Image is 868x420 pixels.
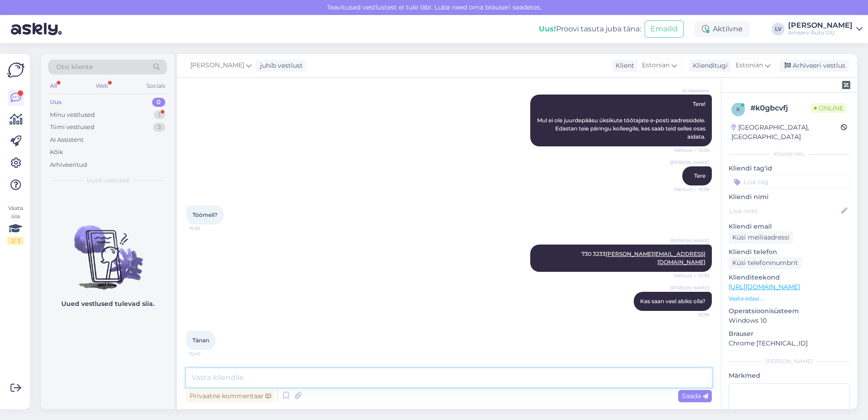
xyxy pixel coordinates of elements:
a: [PERSON_NAME][EMAIL_ADDRESS][DOMAIN_NAME] [606,250,705,265]
p: Klienditeekond [729,273,850,282]
span: Estonian [735,60,763,70]
span: 15:38 [189,225,223,232]
span: Tere [694,172,705,179]
p: Brauser [729,329,850,339]
span: Online [810,103,847,113]
span: [PERSON_NAME] [670,159,709,166]
div: Web [94,80,110,92]
span: Estonian [642,60,670,70]
div: Vaata siia [7,204,24,245]
div: Tiimi vestlused [50,123,94,132]
span: Saada [682,392,708,400]
span: Uued vestlused [87,176,129,185]
a: [URL][DOMAIN_NAME] [729,283,800,291]
input: Lisa tag [729,175,850,189]
div: [PERSON_NAME] [788,22,853,29]
p: Uued vestlused tulevad siia. [61,299,154,309]
div: Privaatne kommentaar [186,390,275,402]
span: [PERSON_NAME] [190,60,244,70]
span: Otsi kliente [56,62,93,72]
span: 730 3233 [582,250,705,265]
div: juhib vestlust [256,61,303,70]
div: LV [772,23,784,35]
div: # k0gbcvfj [750,103,810,114]
div: Amserv Auto OÜ [788,29,853,36]
div: Proovi tasuta juba täna: [539,24,641,35]
div: Küsi telefoninumbrit [729,257,802,269]
div: AI Assistent [50,135,84,145]
span: [PERSON_NAME] [670,285,709,291]
span: k [736,106,740,113]
span: Kas saan veel abiks olla? [640,298,705,305]
p: Kliendi telefon [729,247,850,257]
span: Tere! Mul ei ole juurdepääsu üksikute töötajate e-posti aadressidele. Edastan teie päringu kollee... [537,100,707,140]
div: Küsi meiliaadressi [729,231,793,244]
button: Emailid [645,20,684,38]
p: Chrome [TECHNICAL_ID] [729,339,850,348]
p: Märkmed [729,371,850,380]
div: Socials [145,80,167,92]
div: Minu vestlused [50,110,95,120]
p: Kliendi email [729,222,850,231]
div: 3 [153,123,165,132]
b: Uus! [539,25,556,33]
span: [PERSON_NAME] [670,237,709,244]
span: Nähtud ✓ 15:38 [674,186,709,193]
a: [PERSON_NAME]Amserv Auto OÜ [788,22,863,36]
span: Nähtud ✓ 15:38 [674,147,709,154]
div: All [48,80,59,92]
span: 15:39 [675,311,709,318]
span: 15:40 [189,350,223,357]
div: 2 / 3 [7,237,24,245]
span: Nähtud ✓ 15:39 [674,272,709,279]
img: zendesk [842,81,850,89]
div: Arhiveeri vestlus [779,60,849,72]
div: Aktiivne [695,21,750,37]
div: [PERSON_NAME] [729,357,850,365]
div: 0 [152,98,165,107]
p: Windows 10 [729,316,850,325]
span: Tänan [192,337,209,344]
img: Askly Logo [7,61,25,79]
div: Kliendi info [729,150,850,158]
div: Kõik [50,148,63,157]
span: Töömeil? [192,211,217,218]
img: No chats [41,209,174,291]
div: Uus [50,98,62,107]
span: AI Assistent [675,87,709,94]
p: Operatsioonisüsteem [729,306,850,316]
div: Klient [612,61,634,70]
p: Kliendi tag'id [729,164,850,173]
div: Arhiveeritud [50,160,87,170]
p: Kliendi nimi [729,192,850,202]
div: Klienditugi [689,61,728,70]
div: [GEOGRAPHIC_DATA], [GEOGRAPHIC_DATA] [731,123,841,142]
div: 1 [154,110,165,120]
p: Vaata edasi ... [729,295,850,303]
input: Lisa nimi [729,206,839,216]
